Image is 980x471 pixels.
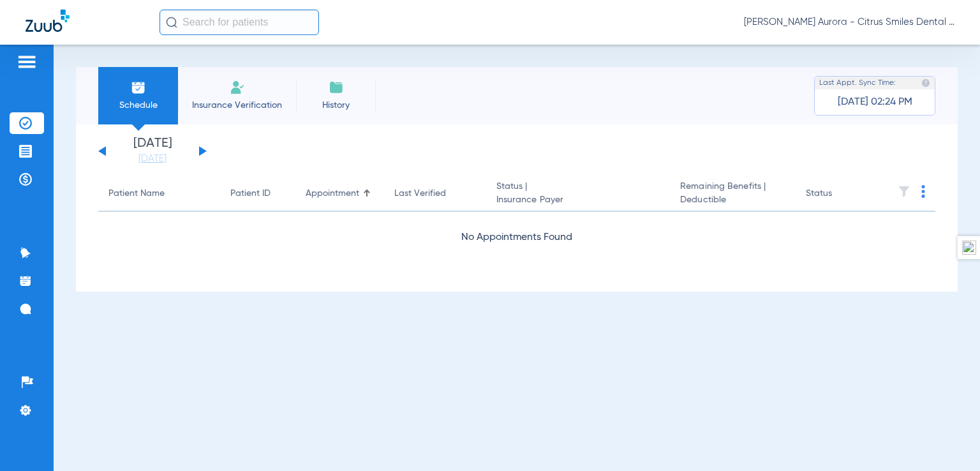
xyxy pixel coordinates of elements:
img: Manual Insurance Verification [230,80,245,95]
span: Insurance Payer [496,193,660,207]
div: Patient ID [230,187,271,200]
div: Appointment [306,187,359,200]
div: Patient Name [108,187,165,200]
span: Schedule [108,99,168,112]
img: last sync help info [921,78,930,87]
img: group-dot-blue.svg [921,185,925,198]
img: hamburger-icon [17,54,37,70]
img: Zuub Logo [26,10,70,32]
img: Schedule [131,80,146,95]
div: Last Verified [394,187,475,200]
span: Insurance Verification [188,99,286,112]
div: Last Verified [394,187,446,200]
div: No Appointments Found [98,230,935,246]
span: Loading [498,266,536,276]
a: [DATE] [114,153,191,165]
div: Appointment [306,187,374,200]
th: Status | [486,176,671,212]
span: [DATE] 02:24 PM [838,96,912,108]
th: Remaining Benefits | [670,176,796,212]
span: History [306,99,366,112]
img: History [329,80,344,95]
span: Deductible [680,193,785,207]
iframe: Chat Widget [916,410,980,471]
div: Patient Name [108,187,210,200]
li: [DATE] [114,137,191,165]
img: filter.svg [898,185,910,198]
input: Search for patients [160,10,319,35]
span: Last Appt. Sync Time: [819,77,896,89]
span: [PERSON_NAME] Aurora - Citrus Smiles Dental Studio [744,16,954,29]
th: Status [796,176,882,212]
div: Patient ID [230,187,285,200]
img: Search Icon [166,17,177,28]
